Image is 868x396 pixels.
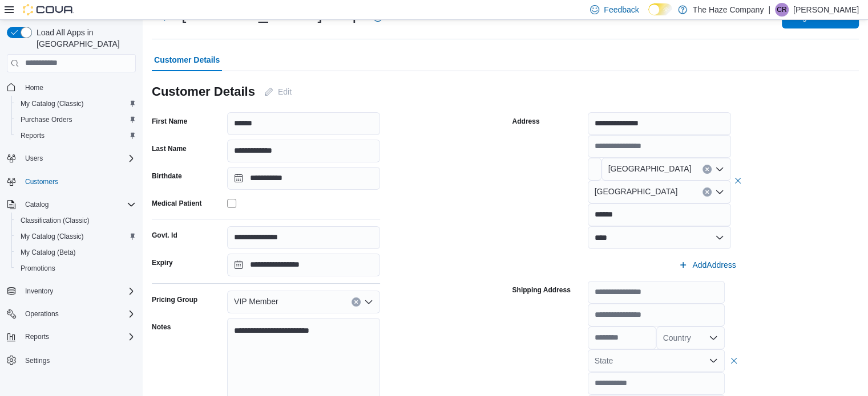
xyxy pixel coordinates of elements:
a: My Catalog (Classic) [16,230,88,243]
span: Reports [25,332,49,341]
label: Address [512,117,540,126]
a: Customers [21,175,63,189]
input: Press the down key to open a popover containing a calendar. [227,254,380,276]
button: Clear input [352,297,361,307]
p: [PERSON_NAME] [793,3,859,17]
button: Open list of options [709,333,718,342]
span: Inventory [25,287,53,296]
button: Purchase Orders [11,112,140,128]
span: Reports [21,131,45,140]
span: Home [25,83,43,92]
a: Reports [16,129,49,142]
span: My Catalog (Beta) [21,248,76,257]
span: Purchase Orders [16,113,136,126]
span: Inventory [21,284,136,298]
input: Press the down key to open a popover containing a calendar. [227,167,380,190]
button: Operations [2,306,140,322]
button: Catalog [2,197,140,213]
button: Users [21,152,47,165]
button: Promotions [11,260,140,276]
span: Reports [16,129,136,142]
span: My Catalog (Classic) [16,230,136,243]
button: Open list of options [364,297,373,307]
button: Open list of options [715,165,724,174]
label: Medical Patient [152,199,201,208]
span: CR [777,3,786,17]
span: Customers [25,177,58,186]
span: Users [21,152,136,165]
span: Reports [21,330,136,344]
p: | [768,3,770,17]
span: [GEOGRAPHIC_DATA] [608,162,692,175]
span: Promotions [21,264,55,273]
button: My Catalog (Beta) [11,244,140,260]
span: Feedback [604,4,639,15]
button: Operations [21,307,63,321]
p: The Haze Company [693,3,764,17]
span: VIP Member [234,295,278,308]
span: Purchase Orders [21,115,72,124]
label: Notes [152,322,171,332]
button: Clear input [703,187,712,197]
a: Home [21,81,48,95]
button: Customers [2,173,140,190]
h3: Customer Details [152,85,255,99]
button: Open list of options [715,187,724,197]
span: Customer Details [154,48,220,71]
button: Users [2,150,140,166]
button: Reports [2,329,140,345]
a: Promotions [16,262,60,275]
button: Catalog [21,198,53,211]
span: Operations [25,309,59,319]
button: Open list of options [709,356,718,365]
button: My Catalog (Classic) [11,228,140,244]
span: My Catalog (Classic) [21,232,84,241]
button: Reports [11,128,140,144]
span: Classification (Classic) [16,214,136,227]
label: First Name [152,117,187,126]
span: Catalog [25,200,49,209]
span: Settings [25,356,50,365]
a: Settings [21,354,54,368]
span: Classification (Classic) [21,216,90,225]
span: My Catalog (Classic) [16,97,136,111]
button: Settings [2,352,140,368]
span: Add Address [692,259,736,271]
span: Settings [21,353,136,367]
button: My Catalog (Classic) [11,96,140,112]
button: Inventory [2,283,140,299]
label: Govt. Id [152,231,177,240]
span: Promotions [16,262,136,275]
span: Users [25,154,43,163]
span: My Catalog (Beta) [16,246,136,259]
button: Inventory [21,284,58,298]
label: Shipping Address [512,285,571,295]
a: My Catalog (Beta) [16,246,80,259]
button: Edit [260,80,296,103]
button: Clear input [703,165,712,174]
button: Classification (Classic) [11,213,140,228]
span: Edit [278,86,292,97]
a: Classification (Classic) [16,214,94,227]
span: Load All Apps in [GEOGRAPHIC_DATA] [32,27,136,50]
span: My Catalog (Classic) [21,99,84,108]
span: Catalog [21,198,136,211]
button: AddAddress [674,254,740,276]
label: Birthdate [152,172,182,181]
label: Pricing Group [152,295,197,304]
button: Reports [21,330,54,344]
button: Home [2,79,140,96]
span: Operations [21,307,136,321]
div: Cindy Russell [775,3,789,17]
span: Customers [21,174,136,189]
a: Purchase Orders [16,113,77,126]
label: Expiry [152,258,173,267]
a: My Catalog (Classic) [16,97,88,111]
input: Dark Mode [648,3,672,15]
label: Last Name [152,144,187,153]
span: [GEOGRAPHIC_DATA] [595,185,678,198]
img: Cova [23,4,74,15]
span: Home [21,80,136,95]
